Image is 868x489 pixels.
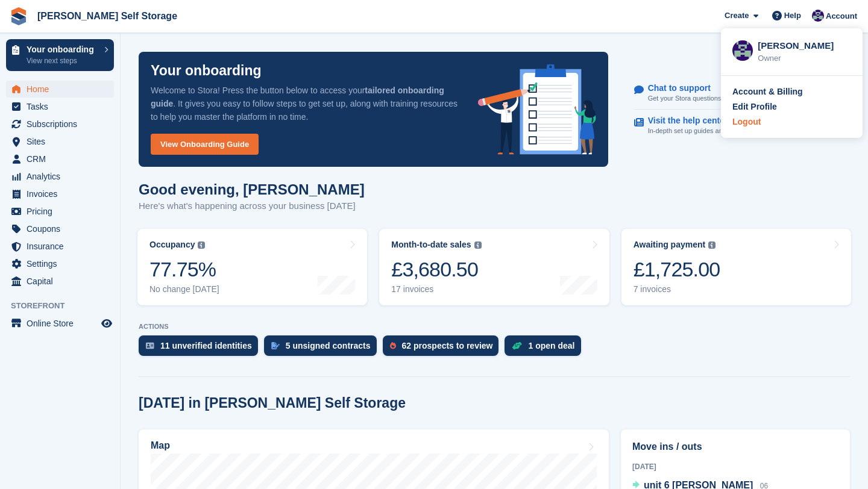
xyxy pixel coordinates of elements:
div: Edit Profile [732,101,777,113]
p: Your onboarding [151,64,262,78]
a: 62 prospects to review [383,335,505,362]
a: Chat to support Get your Stora questions answered. [634,77,838,110]
span: Pricing [27,203,99,220]
span: Invoices [27,185,99,202]
div: 62 prospects to review [402,341,493,350]
a: Your onboarding View next steps [6,39,114,71]
img: icon-info-grey-7440780725fd019a000dd9b08b2336e03edf1995a4989e88bcd33f0948082b44.svg [474,241,482,249]
a: 1 open deal [505,335,587,362]
span: Coupons [27,220,99,237]
h2: Move ins / outs [632,440,838,454]
a: Preview store [99,316,114,331]
a: menu [6,315,114,332]
div: [DATE] [632,461,838,472]
a: View Onboarding Guide [151,134,259,155]
div: 1 open deal [528,341,574,350]
p: View next steps [27,55,98,66]
span: Home [27,81,99,98]
img: verify_identity-adf6edd0f0f0b5bbfe63781bf79b02c33cf7c696d77639b501bdc392416b5a36.svg [146,342,154,349]
a: menu [6,98,114,115]
a: menu [6,220,114,237]
div: 17 invoices [391,284,481,294]
img: stora-icon-8386f47178a22dfd0bd8f6a31ec36ba5ce8667c1dd55bd0f319d3a0aa187defe.svg [10,7,28,25]
div: Occupancy [149,240,195,250]
a: Occupancy 77.75% No change [DATE] [137,229,367,305]
a: menu [6,151,114,167]
div: [PERSON_NAME] [758,39,851,50]
a: [PERSON_NAME] Self Storage [33,6,182,26]
img: icon-info-grey-7440780725fd019a000dd9b08b2336e03edf1995a4989e88bcd33f0948082b44.svg [198,241,205,249]
img: deal-1b604bf984904fb50ccaf53a9ad4b4a5d6e5aea283cecdc64d6e3604feb123c2.svg [512,341,522,350]
span: Tasks [27,98,99,115]
span: Subscriptions [27,116,99,132]
div: 77.75% [149,257,219,282]
div: 11 unverified identities [160,341,252,350]
div: Month-to-date sales [391,240,471,250]
a: menu [6,133,114,150]
a: menu [6,203,114,220]
p: Visit the help center [648,116,750,126]
p: Get your Stora questions answered. [648,93,753,104]
a: Logout [732,116,851,128]
div: Account & Billing [732,86,803,98]
a: menu [6,238,114,255]
a: menu [6,273,114,290]
div: Owner [758,52,851,64]
span: Account [826,10,857,22]
div: No change [DATE] [149,284,219,294]
div: £1,725.00 [634,257,720,282]
a: 5 unsigned contracts [264,335,383,362]
a: Edit Profile [732,101,851,113]
p: Chat to support [648,83,744,93]
img: Matthew Jones [732,40,753,61]
a: menu [6,116,114,132]
span: Settings [27,255,99,272]
div: 5 unsigned contracts [286,341,371,350]
h2: Map [151,440,170,451]
p: ACTIONS [139,323,850,331]
a: menu [6,255,114,272]
a: Awaiting payment £1,725.00 7 invoices [621,229,851,305]
a: menu [6,185,114,202]
a: Account & Billing [732,86,851,98]
div: Logout [732,116,761,128]
p: Here's what's happening across your business [DATE] [139,199,365,213]
img: onboarding-info-6c161a55d2c0e0a8cae90662b2fe09162a5109e8cc188191df67fb4f79e88e88.svg [478,64,596,155]
a: menu [6,168,114,185]
span: Sites [27,133,99,150]
div: 7 invoices [634,284,720,294]
span: Create [725,10,749,22]
img: contract_signature_icon-13c848040528278c33f63329250d36e43548de30e8caae1d1a13099fd9432cc5.svg [271,342,280,349]
p: In-depth set up guides and resources. [648,126,759,136]
p: Welcome to Stora! Press the button below to access your . It gives you easy to follow steps to ge... [151,84,459,123]
h2: [DATE] in [PERSON_NAME] Self Storage [139,395,406,411]
h1: Good evening, [PERSON_NAME] [139,181,365,198]
span: CRM [27,151,99,167]
p: Your onboarding [27,45,98,54]
a: Visit the help center In-depth set up guides and resources. [634,110,838,142]
span: Online Store [27,315,99,332]
span: Capital [27,273,99,290]
div: Awaiting payment [634,240,706,250]
a: Month-to-date sales £3,680.50 17 invoices [379,229,609,305]
img: icon-info-grey-7440780725fd019a000dd9b08b2336e03edf1995a4989e88bcd33f0948082b44.svg [708,241,715,249]
img: prospect-51fa495bee0391a8d652442698ab0144808aea92771e9ea1ae160a38d050c398.svg [390,342,396,349]
a: menu [6,81,114,98]
span: Insurance [27,238,99,255]
a: 11 unverified identities [139,335,264,362]
span: Storefront [11,300,120,312]
div: £3,680.50 [391,257,481,282]
img: Matthew Jones [812,10,824,22]
span: Analytics [27,168,99,185]
span: Help [784,10,801,22]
